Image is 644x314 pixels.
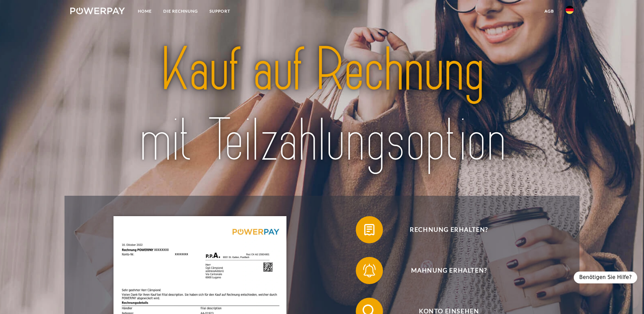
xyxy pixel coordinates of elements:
a: agb [539,5,560,17]
span: Rechnung erhalten? [366,216,532,243]
button: Mahnung erhalten? [356,257,532,284]
a: Home [132,5,158,17]
img: de [566,6,574,14]
iframe: Schaltfläche zum Öffnen des Messaging-Fensters [617,287,639,309]
a: DIE RECHNUNG [158,5,204,17]
img: qb_bill.svg [361,221,378,238]
img: title-powerpay_de.svg [95,31,549,179]
span: Mahnung erhalten? [366,257,532,284]
div: Benötigen Sie Hilfe? [574,272,637,283]
img: qb_bell.svg [361,262,378,279]
img: logo-powerpay-white.svg [70,7,125,14]
button: Rechnung erhalten? [356,216,532,243]
a: SUPPORT [204,5,236,17]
